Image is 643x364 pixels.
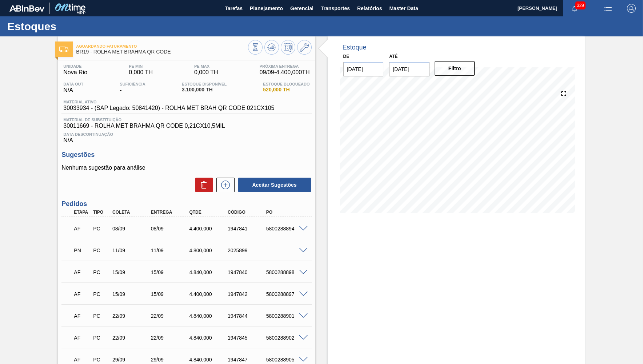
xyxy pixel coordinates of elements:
div: 1947847 [226,357,269,363]
input: dd/mm/yyyy [343,62,384,76]
button: Ir ao Master Data / Geral [297,40,312,55]
div: Pedido de Compra [91,313,111,319]
div: Pedido de Compra [91,357,111,363]
div: 4.400,000 [187,291,230,297]
span: Planejamento [250,4,283,13]
p: Nenhuma sugestão para análise [61,165,311,171]
div: Coleta [111,210,153,215]
div: Código [226,210,269,215]
div: Excluir Sugestões [192,178,213,192]
h3: Pedidos [61,200,311,208]
div: N/A [61,129,311,144]
span: Unidade [63,64,87,68]
div: Entrega [149,210,192,215]
div: Pedido de Compra [91,291,111,297]
span: Nova Rio [63,69,87,76]
span: Material ativo [63,100,274,104]
div: 5800288898 [264,269,307,275]
div: 4.840,000 [187,313,230,319]
div: 1947844 [226,313,269,319]
div: Pedido de Compra [91,226,111,232]
div: 11/09/2025 [149,248,192,253]
div: 5800288894 [264,226,307,232]
div: 15/09/2025 [149,269,192,275]
div: 1947841 [226,226,269,232]
span: Relatórios [357,4,382,13]
div: Aguardando Faturamento [72,221,92,237]
span: 0,000 TH [194,69,218,76]
div: 5800288897 [264,291,307,297]
div: 08/09/2025 [111,226,153,232]
div: 4.400,000 [187,226,230,232]
div: Aguardando Faturamento [72,286,92,302]
span: BR19 - ROLHA MET BRAHMA QR CODE [76,49,248,55]
h3: Sugestões [61,151,311,159]
span: Próxima Entrega [260,64,310,68]
button: Notificações [563,3,586,13]
button: Programar Estoque [281,40,295,55]
span: 30011669 - ROLHA MET BRAHMA QR CODE 0,21CX10,5MIL [63,123,309,129]
span: Tarefas [225,4,243,13]
div: Pedido de Compra [91,335,111,341]
button: Aceitar Sugestões [238,178,311,192]
p: AF [74,357,90,363]
button: Atualizar Gráfico [264,40,279,55]
div: 5800288902 [264,335,307,341]
div: Qtde [187,210,230,215]
div: Aguardando Faturamento [72,264,92,280]
span: 30033934 - (SAP Legado: 50841420) - ROLHA MET BRAH QR CODE 021CX105 [63,105,274,111]
span: PE MAX [194,64,218,68]
span: PE MIN [129,64,153,68]
p: AF [74,335,90,341]
div: 08/09/2025 [149,226,192,232]
label: De [343,54,350,59]
span: Gerencial [290,4,313,13]
div: - [118,82,147,94]
div: 5800288905 [264,357,307,363]
div: Pedido de Compra [91,248,111,253]
button: Visão Geral dos Estoques [248,40,263,55]
span: Transportes [321,4,350,13]
div: Tipo [91,210,111,215]
span: Estoque Bloqueado [263,82,309,86]
p: AF [74,313,90,319]
p: AF [74,226,90,232]
span: 520,000 TH [263,87,309,92]
span: 0,000 TH [129,69,153,76]
p: AF [74,291,90,297]
div: 29/09/2025 [111,357,153,363]
div: Aguardando Faturamento [72,330,92,346]
div: 1947840 [226,269,269,275]
div: Pedido em Negociação [72,242,92,258]
div: N/A [61,82,85,94]
div: PO [264,210,307,215]
span: 3.100,000 TH [182,87,227,92]
input: dd/mm/yyyy [389,62,430,76]
div: 5800288901 [264,313,307,319]
img: userActions [604,4,612,13]
div: 15/09/2025 [111,269,153,275]
div: 1947842 [226,291,269,297]
div: 11/09/2025 [111,248,153,253]
div: 29/09/2025 [149,357,192,363]
div: 4.840,000 [187,335,230,341]
img: Logout [627,4,636,13]
img: TNhmsLtSVTkK8tSr43FrP2fwEKptu5GPRR3wAAAABJRU5ErkJggg== [9,5,44,12]
div: 4.840,000 [187,357,230,363]
div: 22/09/2025 [149,313,192,319]
div: 15/09/2025 [111,291,153,297]
div: 1947845 [226,335,269,341]
div: 15/09/2025 [149,291,192,297]
span: Estoque Disponível [182,82,227,86]
h1: Estoques [7,22,136,31]
div: Estoque [343,44,367,51]
img: Ícone [59,47,68,52]
span: Suficiência [120,82,145,86]
span: Data out [63,82,83,86]
div: Pedido de Compra [91,269,111,275]
div: 22/09/2025 [149,335,192,341]
div: Aceitar Sugestões [235,177,312,193]
div: 4.840,000 [187,269,230,275]
div: 22/09/2025 [111,313,153,319]
p: PN [74,248,90,253]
